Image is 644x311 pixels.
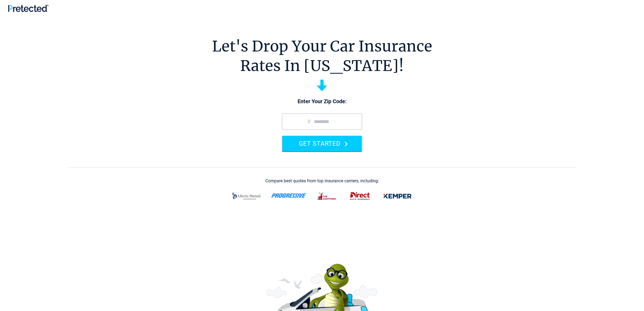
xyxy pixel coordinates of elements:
input: zip code [282,114,362,130]
img: liberty [229,189,265,203]
img: Pretected Logo [8,5,48,12]
h1: Let's Drop Your Car Insurance Rates In [US_STATE]! [212,37,432,76]
img: direct [347,189,373,203]
img: progressive [271,193,307,198]
button: GET STARTED [282,136,362,151]
p: Enter Your Zip Code: [277,98,367,105]
img: thehartford [314,189,340,203]
img: kemper [380,189,415,203]
div: Compare best quotes from top insurance carriers, including: [265,179,379,183]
